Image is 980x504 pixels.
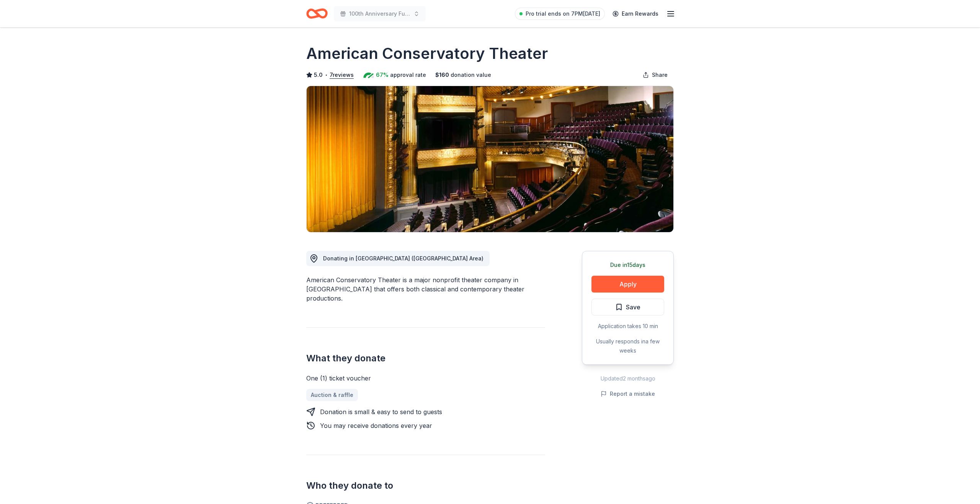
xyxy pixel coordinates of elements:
[325,72,328,78] span: •
[601,389,655,398] button: Report a mistake
[390,70,426,80] span: approval rate
[306,43,548,64] h1: American Conservatory Theater
[608,7,663,21] a: Earn Rewards
[591,337,664,355] div: Usually responds in a few weeks
[334,6,426,21] button: 100th Anniversary Fundraiser
[376,70,389,80] span: 67%
[637,67,674,83] button: Share
[652,70,668,80] span: Share
[591,322,664,331] div: Application takes 10 min
[307,86,673,232] img: Image for American Conservatory Theater
[591,299,664,315] button: Save
[435,70,449,80] span: $ 160
[314,70,323,80] span: 5.0
[306,480,545,492] h2: Who they donate to
[626,302,640,312] span: Save
[320,421,432,430] div: You may receive donations every year
[306,5,328,23] a: Home
[349,9,410,18] span: 100th Anniversary Fundraiser
[582,374,674,383] div: Updated 2 months ago
[306,352,545,364] h2: What they donate
[591,260,664,270] div: Due in 15 days
[526,9,600,18] span: Pro trial ends on 7PM[DATE]
[330,70,354,80] button: 7reviews
[320,407,442,416] div: Donation is small & easy to send to guests
[451,70,491,80] span: donation value
[306,389,358,401] a: Auction & raffle
[515,8,605,20] a: Pro trial ends on 7PM[DATE]
[306,374,545,383] div: One (1) ticket voucher
[591,276,664,293] button: Apply
[306,275,545,303] div: American Conservatory Theater is a major nonprofit theater company in [GEOGRAPHIC_DATA] that offe...
[323,255,483,262] span: Donating in [GEOGRAPHIC_DATA] ([GEOGRAPHIC_DATA] Area)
